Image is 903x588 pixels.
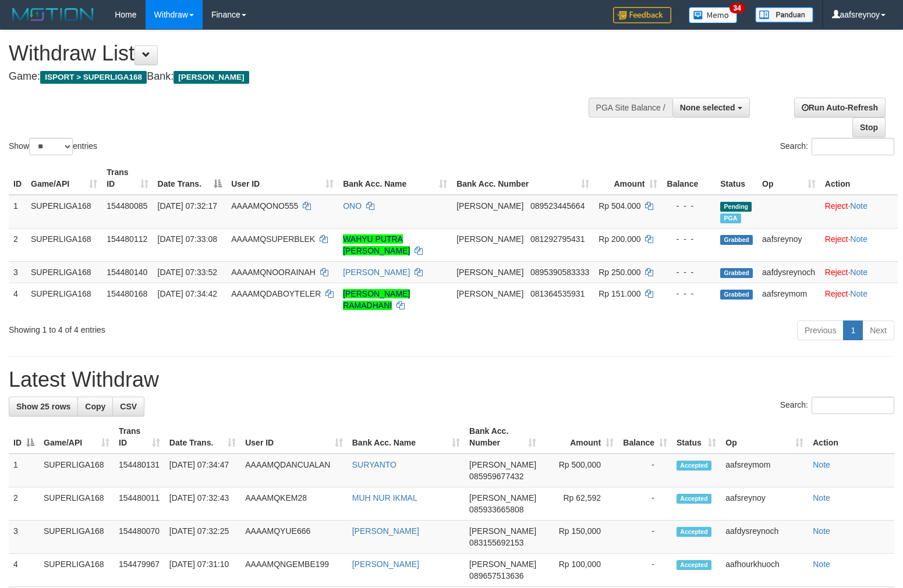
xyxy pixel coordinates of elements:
[114,487,165,521] td: 154480011
[469,538,523,547] span: Copy 083155692153 to clipboard
[813,493,830,503] a: Note
[618,420,672,454] th: Balance: activate to sort column ascending
[77,397,113,416] a: Copy
[721,554,808,587] td: aafhourkhuoch
[667,233,711,245] div: - - -
[667,288,711,300] div: - - -
[120,402,137,411] span: CSV
[352,526,419,536] a: [PERSON_NAME]
[720,202,752,212] span: Pending
[599,234,640,244] span: Rp 200.000
[26,195,102,229] td: SUPERLIGA168
[689,7,738,23] img: Button%20Memo.svg
[9,162,26,195] th: ID
[231,234,315,244] span: AAAAMQSUPERBLEK
[825,201,848,211] a: Reject
[240,454,348,487] td: AAAAMQDANCUALAN
[165,521,240,554] td: [DATE] 07:32:25
[112,397,144,416] a: CSV
[813,460,830,469] a: Note
[9,71,590,83] h4: Game: Bank:
[757,283,820,316] td: aafsreymom
[716,162,757,195] th: Status
[39,554,114,587] td: SUPERLIGA168
[165,487,240,521] td: [DATE] 07:32:43
[721,454,808,487] td: aafsreymom
[231,201,298,211] span: AAAAMQONO555
[343,289,410,310] a: [PERSON_NAME] RAMADHANI
[456,234,523,244] span: [PERSON_NAME]
[850,289,867,298] a: Note
[343,268,410,277] a: [PERSON_NAME]
[820,228,898,261] td: ·
[808,420,894,454] th: Action
[594,162,662,195] th: Amount: activate to sort column ascending
[825,268,848,277] a: Reject
[757,261,820,283] td: aafdysreynoch
[107,201,147,211] span: 154480085
[469,526,536,536] span: [PERSON_NAME]
[114,554,165,587] td: 154479967
[820,283,898,316] td: ·
[720,235,753,245] span: Grabbed
[158,268,217,277] span: [DATE] 07:33:52
[755,7,813,23] img: panduan.png
[16,402,70,411] span: Show 25 rows
[469,460,536,469] span: [PERSON_NAME]
[618,521,672,554] td: -
[9,397,78,416] a: Show 25 rows
[720,290,753,300] span: Grabbed
[114,420,165,454] th: Trans ID: activate to sort column ascending
[29,138,73,155] select: Showentries
[618,554,672,587] td: -
[667,200,711,212] div: - - -
[102,162,153,195] th: Trans ID: activate to sort column ascending
[730,3,745,13] span: 34
[820,162,898,195] th: Action
[39,420,114,454] th: Game/API: activate to sort column ascending
[114,521,165,554] td: 154480070
[813,560,830,569] a: Note
[158,289,217,298] span: [DATE] 07:34:42
[39,454,114,487] td: SUPERLIGA168
[352,560,419,569] a: [PERSON_NAME]
[26,283,102,316] td: SUPERLIGA168
[343,234,410,255] a: WAHYU PUTRA [PERSON_NAME]
[456,201,523,211] span: [PERSON_NAME]
[541,521,618,554] td: Rp 150,000
[677,560,711,570] span: Accepted
[9,42,590,65] h1: Withdraw List
[39,521,114,554] td: SUPERLIGA168
[343,201,362,211] a: ONO
[173,71,249,84] span: [PERSON_NAME]
[39,487,114,521] td: SUPERLIGA168
[599,289,640,298] span: Rp 151.000
[662,162,716,195] th: Balance
[780,138,894,155] label: Search:
[9,261,26,283] td: 3
[9,228,26,261] td: 2
[850,234,867,244] a: Note
[9,368,894,391] h1: Latest Withdraw
[26,228,102,261] td: SUPERLIGA168
[794,98,886,117] a: Run Auto-Refresh
[40,71,147,84] span: ISPORT > SUPERLIGA168
[825,234,848,244] a: Reject
[153,162,227,195] th: Date Trans.: activate to sort column descending
[721,521,808,554] td: aafdysreynoch
[852,117,886,137] a: Stop
[231,268,316,277] span: AAAAMQNOORAINAH
[720,213,741,223] span: Marked by aafheankoy
[456,268,523,277] span: [PERSON_NAME]
[26,261,102,283] td: SUPERLIGA168
[469,472,523,481] span: Copy 085959677432 to clipboard
[599,201,640,211] span: Rp 504.000
[530,289,585,298] span: Copy 081364535931 to clipboard
[672,420,721,454] th: Status: activate to sort column ascending
[599,268,640,277] span: Rp 250.000
[26,162,102,195] th: Game/API: activate to sort column ascending
[613,7,671,23] img: Feedback.jpg
[680,103,735,112] span: None selected
[240,487,348,521] td: AAAAMQKEM28
[672,98,750,117] button: None selected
